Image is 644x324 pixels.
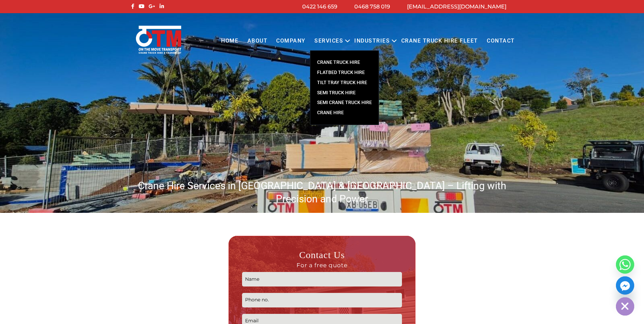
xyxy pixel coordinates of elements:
[135,25,183,54] img: Otmtransport
[482,32,519,50] a: Contact
[310,108,379,118] a: Crane Hire
[407,3,506,10] a: [EMAIL_ADDRESS][DOMAIN_NAME]
[129,179,515,205] h1: Crane Hire Services in [GEOGRAPHIC_DATA] & [GEOGRAPHIC_DATA] – Lifting with Precision and Power
[242,272,402,286] input: Name
[310,88,379,98] a: SEMI TRUCK HIRE
[242,249,402,269] h3: Contact Us
[310,78,379,88] a: TILT TRAY TRUCK HIRE
[217,32,243,50] a: Home
[272,32,310,50] a: COMPANY
[310,68,379,78] a: FLATBED TRUCK HIRE
[310,57,379,68] a: CRANE TRUCK HIRE
[397,32,482,50] a: Crane Truck Hire Fleet
[242,261,402,269] span: For a free quote
[242,293,402,307] input: Phone no.
[616,276,634,295] a: Facebook_Messenger
[354,3,390,10] a: 0468 758 019
[243,32,272,50] a: About
[310,98,379,108] a: SEMI CRANE TRUCK HIRE
[310,32,348,50] a: Services
[616,255,634,274] a: Whatsapp
[302,3,337,10] a: 0422 146 659
[350,32,394,50] a: Industries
